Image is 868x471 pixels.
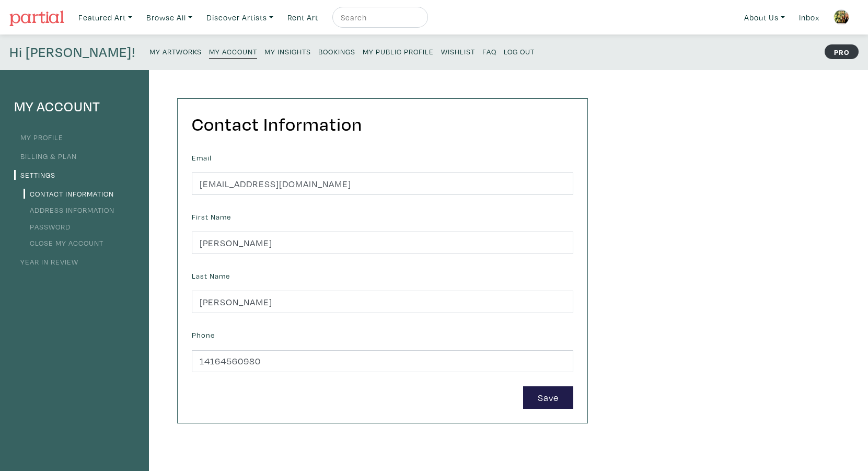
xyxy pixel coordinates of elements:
small: My Artworks [149,47,202,56]
a: Close My Account [24,238,103,248]
input: Search [340,11,418,24]
a: Contact Information [24,189,114,199]
button: Save [523,386,573,409]
a: Address Information [24,205,114,215]
a: Billing & Plan [14,151,77,161]
label: First Name [192,211,231,223]
a: My Insights [264,44,311,58]
a: Wishlist [441,44,475,58]
small: Wishlist [441,47,475,56]
a: My Account [209,44,257,59]
img: phpThumb.php [834,9,849,25]
a: Rent Art [283,7,323,28]
a: FAQ [482,44,496,58]
small: My Insights [264,47,311,56]
a: About Us [739,7,790,28]
label: Last Name [192,270,230,282]
small: Log Out [504,47,535,56]
a: My Profile [14,132,63,142]
a: Inbox [794,7,824,28]
a: Password [24,222,71,232]
h4: Hi [PERSON_NAME]! [9,44,135,61]
small: My Public Profile [363,47,434,56]
label: Phone [192,329,215,341]
a: Year in Review [14,257,78,267]
h4: My Account [14,98,135,115]
small: My Account [209,47,257,56]
a: Bookings [318,44,355,58]
small: Bookings [318,47,355,56]
h2: Contact Information [192,113,573,135]
strong: PRO [825,44,859,59]
a: My Artworks [149,44,202,58]
a: My Public Profile [363,44,434,58]
small: FAQ [482,47,496,56]
a: Discover Artists [202,7,278,28]
a: Featured Art [74,7,137,28]
a: Log Out [504,44,535,58]
label: Email [192,152,212,164]
a: Settings [14,170,55,180]
a: Browse All [142,7,197,28]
